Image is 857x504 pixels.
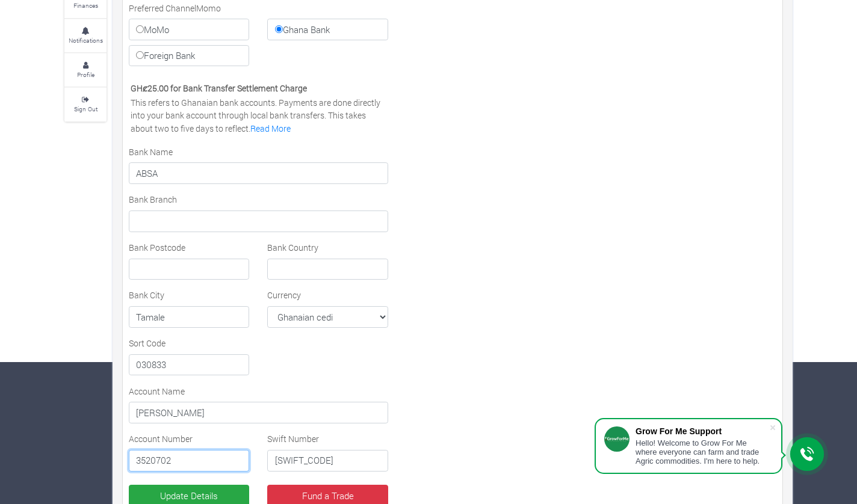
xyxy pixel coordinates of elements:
div: Hello! Welcome to Grow For Me where everyone can farm and trade Agric commodities. I'm here to help. [636,438,769,466]
label: Sort Code [129,337,166,349]
label: Account Name [129,385,185,398]
input: MoMo [136,25,144,33]
input: Ghana Bank [275,25,283,33]
label: Bank Name [129,146,173,158]
label: Foreign Bank [129,45,249,67]
a: Read More [250,123,291,134]
label: Ghana Bank [267,19,388,40]
b: GHȼ25.00 for Bank Transfer Settlement Charge [131,82,307,94]
label: Currency [267,289,301,301]
div: Momo [120,2,397,71]
a: Sign Out [64,88,107,121]
a: Notifications [64,19,107,52]
label: Bank Postcode [129,241,185,254]
small: Profile [77,70,94,79]
label: MoMo [129,19,249,40]
small: Sign Out [74,105,97,113]
input: Foreign Bank [136,51,144,59]
label: Bank Country [267,241,318,254]
label: Account Number [129,432,193,445]
label: Swift Number [267,432,319,445]
p: This refers to Ghanaian bank accounts. Payments are done directly into your bank account through ... [131,96,386,135]
small: Notifications [69,36,103,45]
label: Bank City [129,289,164,301]
label: Preferred Channel [129,2,196,14]
label: Bank Branch [129,193,177,206]
small: Finances [73,1,98,10]
div: Grow For Me Support [636,426,769,436]
a: Profile [64,54,107,87]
